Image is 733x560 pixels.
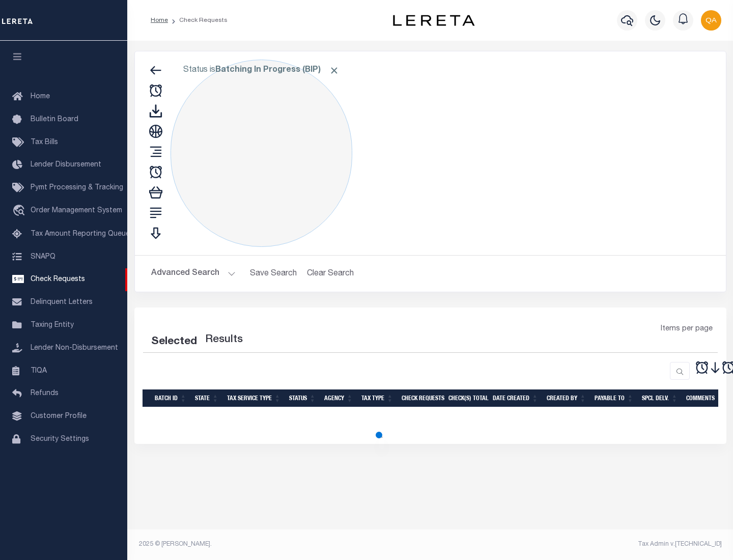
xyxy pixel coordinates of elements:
[151,389,191,407] th: Batch Id
[543,389,590,407] th: Created By
[31,390,59,397] span: Refunds
[398,389,444,407] th: Check Requests
[31,367,47,374] span: TIQA
[444,389,489,407] th: Check(s) Total
[489,389,543,407] th: Date Created
[215,66,340,74] b: Batching In Progress (BIP)
[151,334,197,350] div: Selected
[191,389,223,407] th: State
[31,345,118,352] span: Lender Non-Disbursement
[329,65,340,76] span: Click to Remove
[31,184,123,191] span: Pymt Processing & Tracking
[393,15,474,26] img: logo-dark.svg
[31,116,78,123] span: Bulletin Board
[31,322,74,329] span: Taxing Entity
[223,389,285,407] th: Tax Service Type
[285,389,320,407] th: Status
[682,389,728,407] th: Comments
[244,264,303,284] button: Save Search
[303,264,358,284] button: Clear Search
[12,205,29,218] i: travel_explore
[31,276,85,283] span: Check Requests
[31,436,89,443] span: Security Settings
[171,60,352,247] div: Click to Edit
[151,17,168,23] a: Home
[31,93,50,100] span: Home
[701,10,721,31] img: svg+xml;base64,PHN2ZyB4bWxucz0iaHR0cDovL3d3dy53My5vcmcvMjAwMC9zdmciIHBvaW50ZXItZXZlbnRzPSJub25lIi...
[31,139,58,146] span: Tax Bills
[661,324,713,335] span: Items per page
[151,264,236,284] button: Advanced Search
[31,253,55,260] span: SNAPQ
[205,332,243,348] label: Results
[131,540,431,549] div: 2025 © [PERSON_NAME].
[320,389,357,407] th: Agency
[638,389,682,407] th: Spcl Delv.
[31,161,101,169] span: Lender Disbursement
[31,207,122,214] span: Order Management System
[31,299,93,306] span: Delinquent Letters
[590,389,638,407] th: Payable To
[357,389,398,407] th: Tax Type
[168,16,228,25] li: Check Requests
[31,231,130,238] span: Tax Amount Reporting Queue
[438,540,722,549] div: Tax Admin v.[TECHNICAL_ID]
[31,413,87,420] span: Customer Profile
